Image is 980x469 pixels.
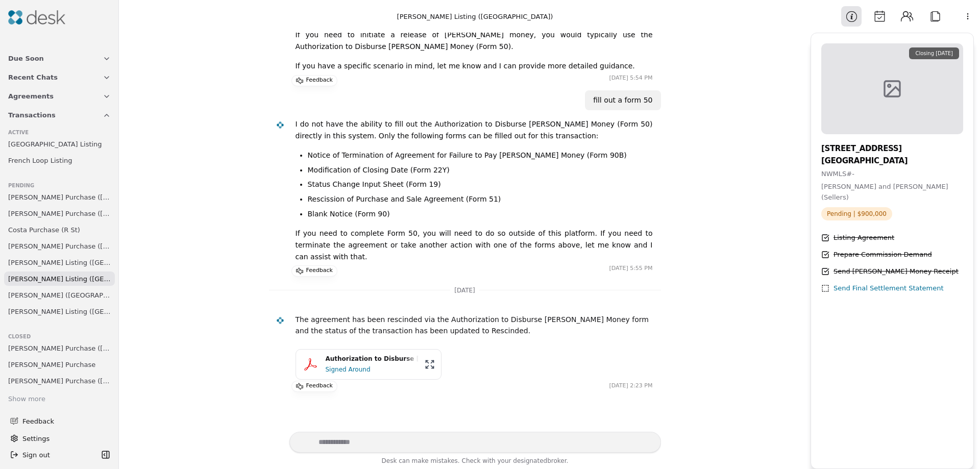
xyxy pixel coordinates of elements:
[450,285,479,295] span: [DATE]
[909,47,959,59] div: Closing [DATE]
[8,182,111,190] div: Pending
[834,283,944,294] div: Send Final Settlement Statement
[8,91,54,102] span: Agreements
[308,208,653,220] li: Blank Notice (Form 90)
[276,121,284,130] img: Desk
[8,110,56,120] span: Transactions
[296,118,653,141] p: I do not have the ability to fill out the Authorization to Disburse [PERSON_NAME] Money (Form 50)...
[308,150,653,161] li: Notice of Termination of Agreement for Failure to Pay [PERSON_NAME] Money (Form 90B)
[296,60,653,72] p: If you have a specific scenario in mind, let me know and I can provide more detailed guidance.
[276,316,284,325] img: Desk
[8,290,111,301] span: [PERSON_NAME] ([GEOGRAPHIC_DATA])
[8,274,111,284] span: [PERSON_NAME] Listing ([GEOGRAPHIC_DATA])
[8,53,44,64] span: Due Soon
[8,10,65,24] img: Desk
[397,11,553,22] div: [PERSON_NAME] Listing ([GEOGRAPHIC_DATA])
[8,241,111,252] span: [PERSON_NAME] Purchase ([GEOGRAPHIC_DATA])
[834,266,959,277] div: Send [PERSON_NAME] Money Receipt
[8,359,95,370] span: [PERSON_NAME] Purchase
[513,457,547,464] span: designated
[6,447,99,463] button: Sign out
[4,412,111,430] button: Feedback
[8,72,58,83] span: Recent Chats
[308,164,653,176] li: Modification of Closing Date (Form 22Y)
[22,450,50,460] span: Sign out
[296,29,653,52] p: If you need to initiate a release of [PERSON_NAME] money, you would typically use the Authorizati...
[296,228,653,262] p: If you need to complete Form 50, you will need to do so outside of this platform. If you need to ...
[326,364,419,375] div: Signed Around
[609,74,652,83] time: [DATE] 5:54 PM
[821,169,963,180] div: NWMLS # -
[2,87,117,106] button: Agreements
[8,225,80,235] span: Costa Purchase (R St)
[306,266,333,276] p: Feedback
[8,376,111,386] span: [PERSON_NAME] Purchase ([PERSON_NAME][GEOGRAPHIC_DATA][PERSON_NAME])
[2,106,117,125] button: Transactions
[6,430,113,447] button: Settings
[8,208,111,219] span: [PERSON_NAME] Purchase ([PERSON_NAME][GEOGRAPHIC_DATA])
[22,416,105,427] span: Feedback
[609,382,652,390] time: [DATE] 2:23 PM
[308,179,653,190] li: Status Change Input Sheet (Form 19)
[821,142,963,155] div: [STREET_ADDRESS]
[834,250,932,260] div: Prepare Commission Demand
[326,354,419,364] div: Authorization to Disburse [PERSON_NAME] Money - Rescission
[308,193,653,205] li: Rescission of Purchase and Sale Agreement (Form 51)
[306,76,333,86] p: Feedback
[296,349,442,380] button: Authorization to Disburse [PERSON_NAME] Money - RescissionSigned Around
[8,129,111,137] div: Active
[8,192,111,203] span: [PERSON_NAME] Purchase ([GEOGRAPHIC_DATA])
[593,94,652,106] div: fill out a form 50
[834,233,894,243] div: Listing Agreement
[8,155,72,166] span: French Loop Listing
[306,381,333,391] p: Feedback
[8,333,111,341] div: Closed
[289,456,661,469] div: Desk can make mistakes. Check with your broker.
[22,433,50,444] span: Settings
[821,183,948,201] span: [PERSON_NAME] and [PERSON_NAME] (Sellers)
[8,394,45,405] div: Show more
[8,306,111,317] span: [PERSON_NAME] Listing ([GEOGRAPHIC_DATA])
[289,432,661,453] textarea: Write your prompt here
[821,207,892,220] span: Pending | $900,000
[2,49,117,68] button: Due Soon
[8,257,111,268] span: [PERSON_NAME] Listing ([GEOGRAPHIC_DATA])
[8,139,102,150] span: [GEOGRAPHIC_DATA] Listing
[2,68,117,87] button: Recent Chats
[8,343,111,354] span: [PERSON_NAME] Purchase ([US_STATE] Rd)
[609,264,652,273] time: [DATE] 5:55 PM
[296,314,653,337] p: The agreement has been rescinded via the Authorization to Disburse [PERSON_NAME] Money form and t...
[821,155,963,167] div: [GEOGRAPHIC_DATA]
